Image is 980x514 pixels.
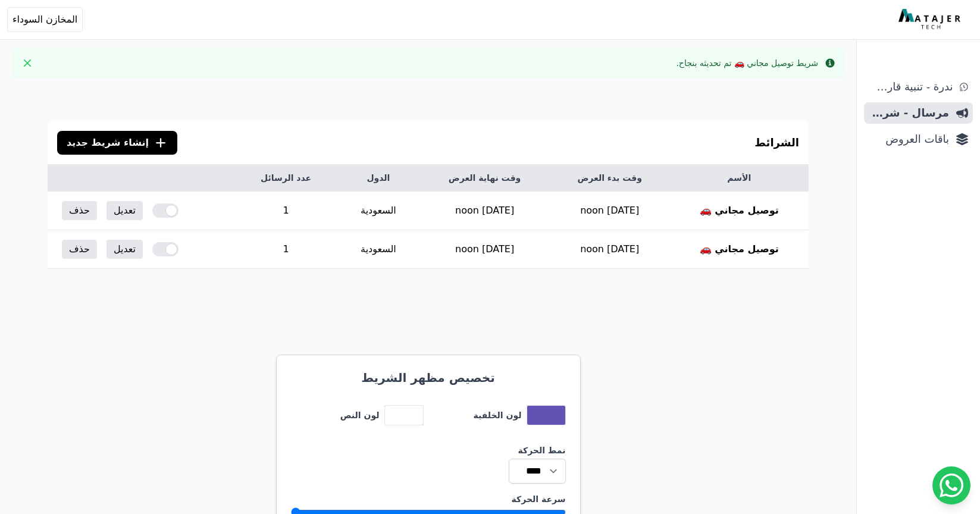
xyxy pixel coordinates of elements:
[670,165,809,192] th: الأسم
[898,9,963,30] img: MatajerTech Logo
[474,409,527,421] label: لون الخلفية
[291,444,566,456] label: نمط الحركة
[337,192,419,230] td: السعودية
[62,201,97,220] button: حذف
[18,54,37,73] button: Close
[419,165,549,192] th: وقت نهاية العرض
[291,493,566,505] label: سرعة الحركة
[385,406,423,425] button: toggle color picker dialog
[869,105,949,121] span: مرسال - شريط دعاية
[550,230,670,269] td: [DATE] noon
[670,192,809,230] th: توصيل مجاني 🚗
[754,134,799,151] h3: الشرائط
[337,230,419,269] td: السعودية
[419,192,549,230] td: [DATE] noon
[235,165,337,192] th: عدد الرسائل
[107,240,143,259] a: تعديل
[67,136,149,150] span: إنشاء شريط جديد
[670,230,809,269] th: توصيل مجاني 🚗
[869,131,949,148] span: باقات العروض
[62,240,97,259] button: حذف
[235,230,337,269] td: 1
[419,230,549,269] td: [DATE] noon
[527,406,565,425] button: toggle color picker dialog
[550,192,670,230] td: [DATE] noon
[337,165,419,192] th: الدول
[7,7,83,32] button: المخازن السوداء
[12,12,77,27] span: المخازن السوداء
[235,192,337,230] td: 1
[57,131,177,155] a: إنشاء شريط جديد
[340,409,384,421] label: لون النص
[291,369,566,386] h3: تخصيص مظهر الشريط
[676,57,818,69] div: شريط توصيل مجاني 🚗 تم تحديثه بنجاح.
[107,201,143,220] a: تعديل
[869,79,953,95] span: ندرة - تنبية قارب علي النفاذ
[550,165,670,192] th: وقت بدء العرض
